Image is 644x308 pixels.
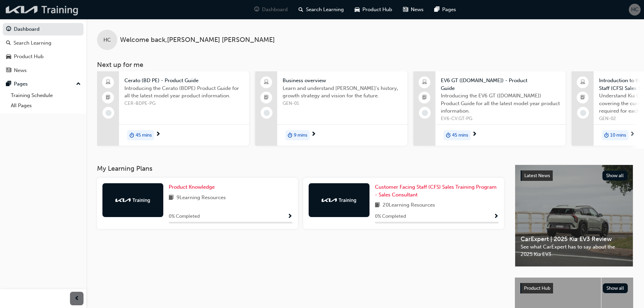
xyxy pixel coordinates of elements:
[441,77,560,92] span: EV6 GT ([DOMAIN_NAME]) - Product Guide
[603,283,628,293] button: Show all
[429,3,461,17] a: pages-iconPages
[8,100,84,111] a: All Pages
[375,201,380,210] span: book-icon
[255,71,407,146] a: Business overviewLearn and understand [PERSON_NAME]'s history, growth strategy and vision for the...
[398,3,429,17] a: news-iconNews
[6,68,11,74] span: news-icon
[293,3,349,17] a: search-iconSearch Learning
[629,4,641,16] button: HC
[452,132,468,139] span: 45 mins
[306,6,344,14] span: Search Learning
[169,183,217,191] a: Product Knowledge
[14,80,28,88] div: Pages
[630,132,635,138] span: next-icon
[14,67,27,74] div: News
[264,93,269,102] span: booktick-icon
[129,131,134,140] span: duration-icon
[249,3,293,17] a: guage-iconDashboard
[515,165,633,267] a: Latest NewsShow allCarExpert | 2025 Kia EV3 ReviewSee what CarExpert has to say about the 2025 Ki...
[494,212,499,221] button: Show Progress
[14,53,44,61] div: Product Hub
[521,243,627,258] span: See what CarExpert has to say about the 2025 Kia EV3.
[124,85,244,100] span: Introducing the Cerato (BDPE) Product Guide for all the latest model year product information.
[176,194,226,202] span: 9 Learning Resources
[411,6,424,14] span: News
[362,6,392,14] span: Product Hub
[169,194,174,202] span: book-icon
[375,213,406,220] span: 0 % Completed
[422,93,427,102] span: booktick-icon
[355,5,360,14] span: car-icon
[6,26,11,32] span: guage-icon
[124,77,244,85] span: Cerato (BD PE) - Product Guide
[103,36,111,44] span: HC
[580,110,586,116] span: learningRecordVerb_NONE-icon
[254,5,259,14] span: guage-icon
[580,78,585,87] span: laptop-icon
[434,5,439,14] span: pages-icon
[472,132,477,138] span: next-icon
[288,131,292,140] span: duration-icon
[76,80,81,89] span: up-icon
[521,235,627,243] span: CarExpert | 2025 Kia EV3 Review
[114,197,151,204] img: kia-training
[105,110,112,116] span: learningRecordVerb_NONE-icon
[413,71,566,146] a: EV6 GT ([DOMAIN_NAME]) - Product GuideIntroducing the EV6 GT ([DOMAIN_NAME]) Product Guide for al...
[311,132,316,138] span: next-icon
[14,39,51,47] div: Search Learning
[97,165,504,172] h3: My Learning Plans
[264,110,270,116] span: learningRecordVerb_NONE-icon
[3,22,84,78] button: DashboardSearch LearningProduct HubNews
[283,77,402,85] span: Business overview
[524,285,550,291] span: Product Hub
[169,213,200,220] span: 0 % Completed
[156,132,161,138] span: next-icon
[3,64,84,77] a: News
[610,132,626,139] span: 10 mins
[602,171,628,181] button: Show all
[106,93,111,102] span: booktick-icon
[283,85,402,100] span: Learn and understand [PERSON_NAME]'s history, growth strategy and vision for the future.
[442,6,456,14] span: Pages
[375,183,499,198] a: Customer Facing Staff (CFS) Sales Training Program - Sales Consultant
[631,6,639,14] span: HC
[422,110,428,116] span: learningRecordVerb_NONE-icon
[403,5,408,14] span: news-icon
[3,3,81,17] img: kia-training
[441,115,560,123] span: EV6-CV.GT-PG
[521,170,627,181] a: Latest NewsShow all
[264,78,269,87] span: laptop-icon
[604,131,609,140] span: duration-icon
[294,132,307,139] span: 9 mins
[299,5,303,14] span: search-icon
[524,173,550,179] span: Latest News
[3,37,84,49] a: Search Learning
[320,197,358,204] img: kia-training
[97,71,249,146] a: Cerato (BD PE) - Product GuideIntroducing the Cerato (BDPE) Product Guide for all the latest mode...
[136,132,152,139] span: 45 mins
[262,6,288,14] span: Dashboard
[120,36,275,44] span: Welcome back , [PERSON_NAME] [PERSON_NAME]
[283,100,402,108] span: GEN-01
[287,214,292,220] span: Show Progress
[3,78,84,90] button: Pages
[169,184,215,190] span: Product Knowledge
[441,92,560,115] span: Introducing the EV6 GT ([DOMAIN_NAME]) Product Guide for all the latest model year product inform...
[422,78,427,87] span: laptop-icon
[6,81,11,87] span: pages-icon
[106,78,111,87] span: laptop-icon
[3,50,84,63] a: Product Hub
[124,100,244,108] span: CER-BDPE-PG
[446,131,451,140] span: duration-icon
[3,23,84,35] a: Dashboard
[86,61,644,69] h3: Next up for me
[8,90,84,101] a: Training Schedule
[375,184,497,198] span: Customer Facing Staff (CFS) Sales Training Program - Sales Consultant
[287,212,292,221] button: Show Progress
[494,214,499,220] span: Show Progress
[349,3,398,17] a: car-iconProduct Hub
[74,294,79,303] span: prev-icon
[520,283,628,294] a: Product HubShow all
